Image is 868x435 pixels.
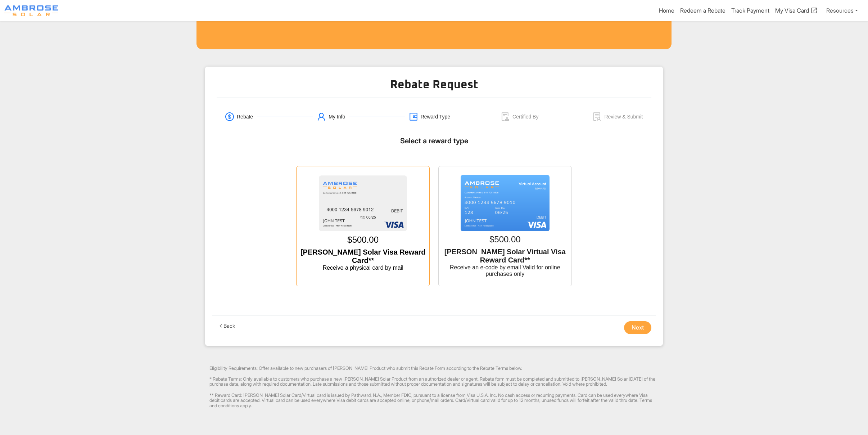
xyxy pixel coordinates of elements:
[442,248,569,264] div: [PERSON_NAME] Solar Virtual Visa Reward Card**
[512,112,543,121] div: Certified By
[209,363,659,374] div: Eligibility Requirements: Offer available to new purchasers of [PERSON_NAME] Product who submit t...
[461,175,550,231] img: prepaid-card-virtual.png
[421,112,455,121] div: Reward Type
[225,131,643,151] h5: Select a reward type
[810,7,818,14] span: open_in_new
[4,5,58,16] img: Program logo
[409,112,418,121] span: wallet
[442,264,569,277] div: Receive an e-code by email Valid for online purchases only
[604,112,643,121] div: Review & Submit
[299,232,426,248] div: $500.00
[217,78,651,98] h2: Rebate Request
[731,7,769,14] a: Track Payment
[317,112,326,121] span: user
[329,112,349,121] div: My Info
[318,175,407,232] img: prepaid-card-physical.png
[209,390,659,411] div: ** Reward Card: [PERSON_NAME] Solar Card/Virtual card is issued by Pathward, N.A., Member FDIC, p...
[823,3,861,18] a: Resources
[217,322,237,330] button: leftBack
[299,248,426,265] div: [PERSON_NAME] Solar Visa Reward Card**
[593,112,601,121] span: solution
[775,7,818,14] a: My Visa Card open_in_new
[237,112,257,121] div: Rebate
[442,231,569,248] div: $500.00
[501,112,510,121] span: audit
[219,324,223,328] span: left
[209,374,659,390] div: * Rebate Terms: Only available to customers who purchase a new [PERSON_NAME] Solar Product from a...
[299,265,426,271] div: Receive a physical card by mail
[225,112,234,121] span: dollar
[624,321,651,334] button: Next
[680,7,725,14] a: Redeem a Rebate
[659,7,674,14] a: Home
